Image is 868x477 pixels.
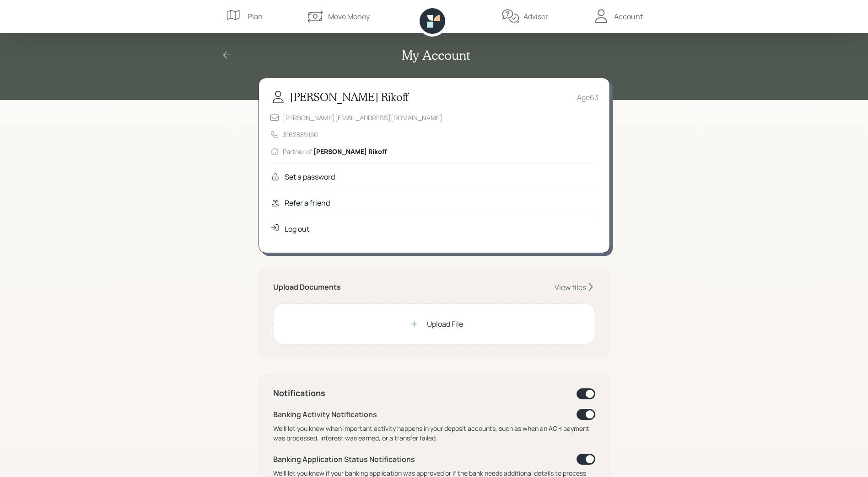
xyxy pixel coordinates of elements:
div: Set a password [285,171,335,182]
h2: My Account [402,48,470,63]
div: 3162889150 [283,130,318,139]
span: [PERSON_NAME] Rikoff [313,147,387,156]
div: Banking Application Status Notifications [273,454,415,465]
div: Move Money [328,11,370,22]
div: [PERSON_NAME][EMAIL_ADDRESS][DOMAIN_NAME] [283,113,442,122]
div: Refer a friend [285,197,330,208]
h5: Upload Documents [273,283,341,291]
div: Upload File [427,318,463,329]
div: Advisor [523,11,548,22]
div: Age 63 [577,92,598,103]
h4: Notifications [273,388,325,398]
div: Log out [285,223,309,234]
div: Banking Activity Notifications [273,409,377,420]
div: Plan [248,11,263,22]
div: View files [555,282,586,292]
div: We'll let you know when important activity happens in your deposit accounts, such as when an ACH ... [273,424,595,443]
div: Account [614,11,643,22]
h3: [PERSON_NAME] Rikoff [290,90,408,104]
div: Partner of [283,147,387,156]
